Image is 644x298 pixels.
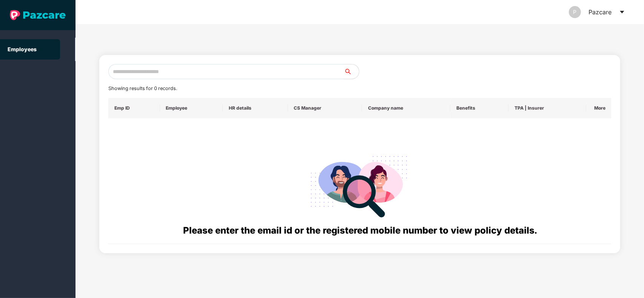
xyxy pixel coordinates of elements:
[8,46,37,52] a: Employees
[160,98,223,118] th: Employee
[223,98,288,118] th: HR details
[108,86,177,91] span: Showing results for 0 records.
[508,98,586,118] th: TPA | Insurer
[450,98,508,118] th: Benefits
[362,98,450,118] th: Company name
[183,225,537,236] span: Please enter the email id or the registered mobile number to view policy details.
[586,98,612,118] th: More
[619,9,625,15] span: caret-down
[305,147,414,223] img: svg+xml;base64,PHN2ZyB4bWxucz0iaHR0cDovL3d3dy53My5vcmcvMjAwMC9zdmciIHdpZHRoPSIyODgiIGhlaWdodD0iMj...
[344,64,359,79] button: search
[288,98,362,118] th: CS Manager
[573,6,577,18] span: P
[108,98,160,118] th: Emp ID
[344,69,359,75] span: search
